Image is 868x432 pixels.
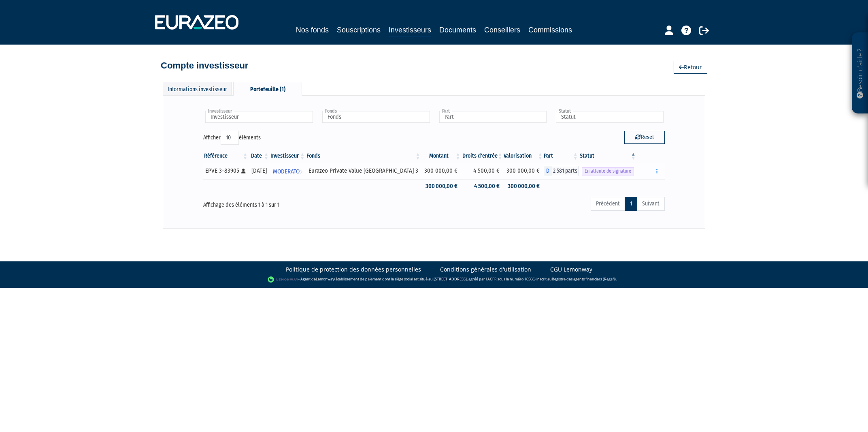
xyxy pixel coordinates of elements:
[674,61,707,74] a: Retour
[421,149,461,163] th: Montant: activer pour trier la colonne par ordre croissant
[8,276,860,284] div: - Agent de (établissement de paiement dont le siège social est situé au [STREET_ADDRESS], agréé p...
[251,167,267,175] div: [DATE]
[421,163,461,179] td: 300 000,00 €
[389,24,431,37] a: Investisseurs
[421,179,461,193] td: 300 000,00 €
[528,24,572,36] a: Commissions
[270,149,306,163] th: Investisseur: activer pour trier la colonne par ordre croissant
[221,131,239,145] select: Afficheréléments
[440,265,531,274] a: Conditions générales d'utilisation
[544,149,579,163] th: Part: activer pour trier la colonne par ordre croissant
[582,167,634,175] span: En attente de signature
[484,24,520,36] a: Conseillers
[552,276,616,282] a: Registre des agents financiers (Regafi)
[504,149,544,163] th: Valorisation: activer pour trier la colonne par ordre croissant
[316,276,334,282] a: Lemonway
[203,196,389,209] div: Affichage des éléments 1 à 1 sur 1
[203,131,261,145] label: Afficher éléments
[544,166,552,176] span: D
[286,265,421,274] a: Politique de protection des données personnelles
[203,149,249,163] th: Référence : activer pour trier la colonne par ordre croissant
[439,24,476,36] a: Documents
[308,167,418,175] div: Eurazeo Private Value [GEOGRAPHIC_DATA] 3
[205,167,246,175] div: EPVE 3-83905
[337,24,381,36] a: Souscriptions
[624,131,665,144] button: Reset
[296,24,329,36] a: Nos fonds
[462,179,504,193] td: 4 500,00 €
[300,164,302,179] i: Voir l'investisseur
[241,169,246,173] i: [Français] Personne physique
[268,276,299,284] img: logo-lemonway.png
[855,37,865,110] p: Besoin d'aide ?
[504,179,544,193] td: 300 000,00 €
[249,149,270,163] th: Date: activer pour trier la colonne par ordre croissant
[550,265,592,274] a: CGU Lemonway
[552,166,579,176] span: 2 581 parts
[544,166,579,176] div: D - Eurazeo Private Value Europe 3
[163,82,232,95] div: Informations investisseur
[504,163,544,179] td: 300 000,00 €
[462,149,504,163] th: Droits d'entrée: activer pour trier la colonne par ordre croissant
[625,197,637,211] a: 1
[161,61,248,71] h4: Compte investisseur
[270,163,306,179] a: MODERATO
[233,82,302,96] div: Portefeuille (1)
[306,149,421,163] th: Fonds: activer pour trier la colonne par ordre croissant
[579,149,637,163] th: Statut : activer pour trier la colonne par ordre d&eacute;croissant
[155,15,238,30] img: 1732889491-logotype_eurazeo_blanc_rvb.png
[273,164,300,179] span: MODERATO
[462,163,504,179] td: 4 500,00 €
